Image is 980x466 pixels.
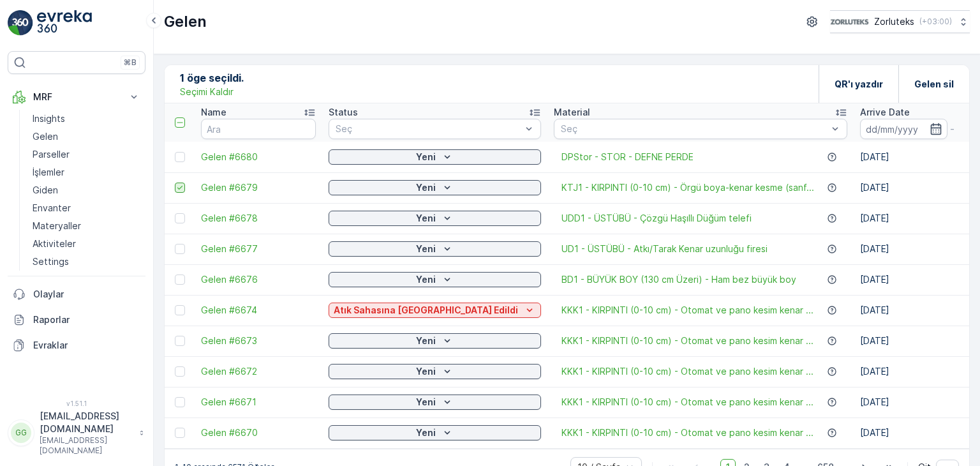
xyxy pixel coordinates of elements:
p: - [950,121,954,137]
p: Seç [561,123,828,135]
span: 0 kg [64,294,83,304]
a: Gelen #6676 [201,273,316,286]
a: Parseller [27,146,145,163]
a: Gelen #6680 [201,151,316,163]
p: ( +03:00 ) [919,17,952,27]
button: Yeni [329,333,541,349]
p: Gelen [33,130,58,143]
span: Net Tutar : [11,273,59,283]
a: Gelen #6679 [201,181,316,194]
div: Toggle Row Selected [175,428,185,438]
p: Yeni [416,334,436,347]
span: Son Ağırlık : [11,294,64,304]
p: Materyaller [33,220,81,232]
p: Yeni [416,273,436,286]
span: Name : [11,209,42,220]
button: MRF [8,84,145,110]
span: Gelen #6674 [201,304,316,317]
span: v 1.51.1 [8,400,145,407]
p: Seçimi Kaldır [180,86,234,98]
button: Yeni [329,272,541,287]
div: Toggle Row Selected [175,336,185,346]
input: dd/mm/yyyy [860,119,947,139]
button: Yeni [329,395,541,410]
a: UDD1 - ÜSTÜBÜ - Çözgü Haşıllı Düğüm telefi [561,212,752,225]
p: İşlemler [33,166,64,179]
a: Gelen #6677 [201,243,316,255]
p: Evraklar [33,339,140,352]
a: KKK1 - KIRPINTI (0-10 cm) - Otomat ve pano kesim kenar ... [561,426,813,439]
p: QR'ı yazdır [835,78,883,91]
button: Yeni [329,241,541,257]
p: Aktiviteler [33,237,76,250]
div: Toggle Row Selected [175,213,185,223]
span: KTJ1 - KIRPINTI (0-10 cm) - Örgü boya-kenar kesme (sanfor+balon kesme) [80,252,412,262]
p: Settings [33,255,69,268]
p: Arrive Date [860,106,910,119]
p: Insights [33,112,65,125]
a: Settings [27,253,145,271]
p: Yeni [416,365,436,378]
span: KTJ1 - KIRPINTI (0-10 cm) - Örgü boya-kenar kesme (sanf... [561,181,814,194]
span: KKK1 - KIRPINTI (0-10 cm) - Otomat ve pano kesim kenar ... [561,334,813,347]
button: Yeni [329,425,541,440]
img: logo [8,10,33,36]
span: İlk Ağırlık : [11,230,56,241]
button: Yeni [329,364,541,379]
a: Gelen [27,128,145,146]
a: DPStor - STOR - DEFNE PERDE [561,151,694,163]
p: Yeni [416,426,436,439]
span: Gelen #6671 [201,396,316,409]
span: Malzeme Türü : [11,252,80,262]
a: KKK1 - KIRPINTI (0-10 cm) - Otomat ve pano kesim kenar ... [561,365,813,378]
button: Atık Sahasına Kabul Edildi [329,303,541,318]
a: Gelen #6678 [201,212,316,225]
a: Gelen #6672 [201,365,316,378]
p: 1 öge seçildi. [180,70,244,86]
p: Status [329,106,358,119]
a: Envanter [27,199,145,217]
p: Gelen #6679 [456,11,522,26]
div: Toggle Row Selected [175,274,185,285]
div: Toggle Row Selected [175,183,185,193]
a: Insights [27,110,145,128]
a: İşlemler [27,163,145,181]
p: [EMAIL_ADDRESS][DOMAIN_NAME] [40,435,133,456]
p: Parseller [33,148,70,161]
span: 70 kg [56,230,81,241]
p: [EMAIL_ADDRESS][DOMAIN_NAME] [40,410,133,435]
span: UD1 - ÜSTÜBÜ - Atkı/Tarak Kenar uzunluğu firesi [561,243,768,255]
p: Yeni [416,396,436,409]
button: Yeni [329,211,541,226]
a: KKK1 - KIRPINTI (0-10 cm) - Otomat ve pano kesim kenar ... [561,396,813,409]
div: Toggle Row Selected [175,366,185,377]
p: Seç [336,123,521,135]
span: Gelen #6679 [42,209,100,220]
a: Gelen #6670 [201,426,316,439]
div: GG [11,423,31,443]
span: Gelen #6673 [201,334,316,347]
p: Yeni [416,151,436,163]
a: KKK1 - KIRPINTI (0-10 cm) - Otomat ve pano kesim kenar ... [561,304,813,317]
p: Name [201,106,226,119]
p: Material [554,106,590,119]
p: Zorluteks [874,15,914,28]
p: Yeni [416,212,436,225]
a: Giden [27,181,145,199]
a: Aktiviteler [27,235,145,253]
button: Yeni [329,149,541,165]
p: ⌘B [124,57,137,68]
p: Giden [33,184,58,197]
a: BD1 - BÜYÜK BOY (130 cm Üzeri) - Ham bez büyük boy [561,273,796,286]
div: Toggle Row Selected [175,397,185,407]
